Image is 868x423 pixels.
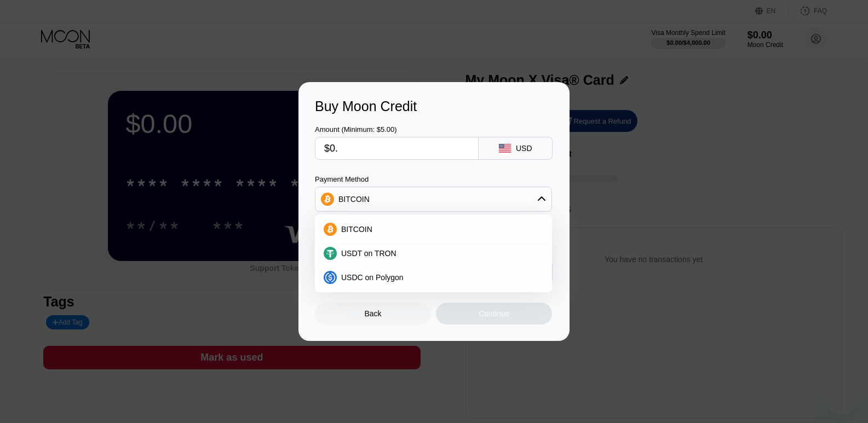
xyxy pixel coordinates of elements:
[315,98,553,114] div: Buy Moon Credit
[315,188,551,210] div: BITCOIN
[341,225,372,234] span: BITCOIN
[365,309,382,318] div: Back
[324,137,469,159] input: $0.00
[341,249,396,258] span: USDT on TRON
[318,242,549,264] div: USDT on TRON
[318,218,549,240] div: BITCOIN
[315,125,479,134] div: Amount (Minimum: $5.00)
[315,175,552,183] div: Payment Method
[318,266,549,288] div: USDC on Polygon
[516,144,532,153] div: USD
[315,303,431,325] div: Back
[824,379,859,414] iframe: Button to launch messaging window
[341,273,404,282] span: USDC on Polygon
[338,195,370,204] div: BITCOIN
